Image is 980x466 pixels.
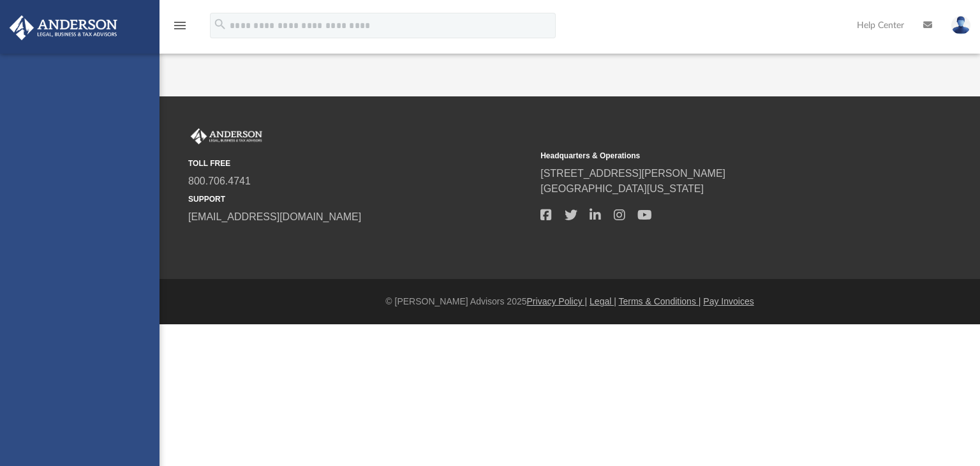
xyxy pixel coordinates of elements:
[540,183,704,194] a: [GEOGRAPHIC_DATA][US_STATE]
[188,193,531,205] small: SUPPORT
[540,168,725,179] a: [STREET_ADDRESS][PERSON_NAME]
[6,15,121,40] img: Anderson Advisors Platinum Portal
[160,295,980,308] div: © [PERSON_NAME] Advisors 2025
[619,296,701,306] a: Terms & Conditions |
[188,128,265,145] img: Anderson Advisors Platinum Portal
[188,158,531,169] small: TOLL FREE
[188,211,361,222] a: [EMAIL_ADDRESS][DOMAIN_NAME]
[590,296,616,306] a: Legal |
[172,24,188,33] a: menu
[172,18,188,33] i: menu
[703,296,754,306] a: Pay Invoices
[188,176,251,186] a: 800.706.4741
[527,296,588,306] a: Privacy Policy |
[951,16,970,34] img: User Pic
[540,150,884,162] small: Headquarters & Operations
[213,17,227,31] i: search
